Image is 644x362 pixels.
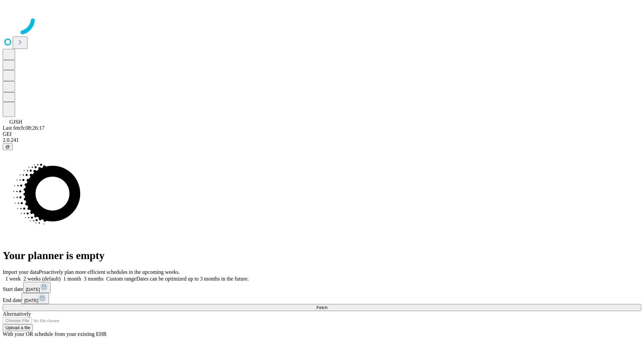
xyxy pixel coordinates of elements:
[23,276,61,282] span: 2 weeks (default)
[63,276,81,282] span: 1 month
[3,282,641,293] div: Start date
[39,269,180,275] span: Proactively plan more efficient schedules in the upcoming weeks.
[26,287,40,292] span: [DATE]
[3,331,107,337] span: With your OR schedule from your existing EHR
[3,293,641,304] div: End date
[3,131,641,137] div: GEI
[23,282,51,293] button: [DATE]
[5,144,10,149] span: @
[24,298,38,303] span: [DATE]
[316,305,327,310] span: Fetch
[84,276,104,282] span: 3 months
[3,137,641,143] div: 2.0.241
[106,276,136,282] span: Custom range
[136,276,249,282] span: Dates can be optimized up to 3 months in the future.
[3,249,641,262] h1: Your planner is empty
[5,276,21,282] span: 1 week
[3,143,13,150] button: @
[21,293,49,304] button: [DATE]
[3,304,641,311] button: Fetch
[3,311,31,317] span: Alternatively
[3,125,45,131] span: Last fetch: 08:26:17
[3,269,39,275] span: Import your data
[3,324,33,331] button: Upload a file
[9,119,22,125] span: GJSH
